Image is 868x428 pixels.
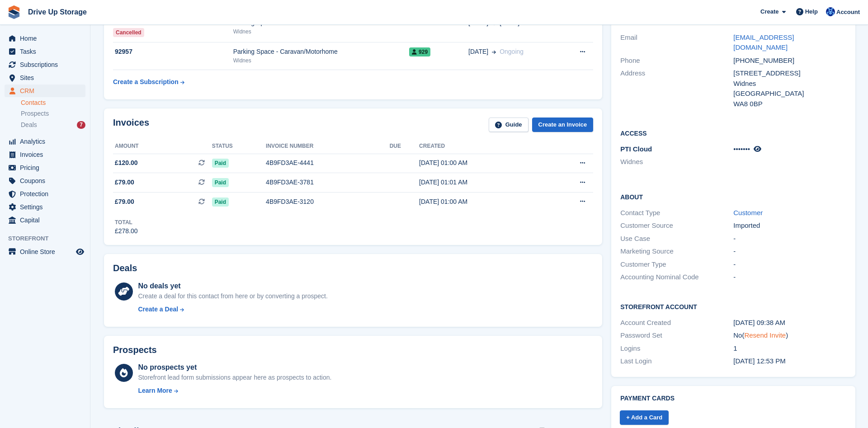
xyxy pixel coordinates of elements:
[620,343,733,354] div: Logins
[805,7,818,16] span: Help
[138,305,327,314] a: Create a Deal
[390,139,419,154] th: Due
[75,246,85,257] a: Preview store
[138,386,172,395] div: Learn More
[24,5,90,19] a: Drive Up Storage
[419,158,544,168] div: [DATE] 01:00 AM
[733,343,846,354] div: 1
[113,139,212,154] th: Amount
[266,197,390,207] div: 4B9FD3AE-3120
[21,109,85,118] a: Prospects
[5,32,85,45] a: menu
[620,33,733,53] div: Email
[419,139,544,154] th: Created
[20,161,74,174] span: Pricing
[733,246,846,257] div: -
[266,158,390,168] div: 4B9FD3AE-4441
[20,201,74,213] span: Settings
[233,28,409,36] div: Widnes
[5,135,85,148] a: menu
[233,47,409,56] div: Parking Space - Caravan/Motorhome
[20,71,74,84] span: Sites
[620,302,846,311] h2: Storefront Account
[5,45,85,58] a: menu
[113,74,184,90] a: Create a Subscription
[113,118,149,132] h2: Invoices
[138,386,331,395] a: Learn More
[620,330,733,341] div: Password Set
[5,245,85,258] a: menu
[733,89,846,99] div: [GEOGRAPHIC_DATA]
[20,245,74,258] span: Online Store
[620,56,733,66] div: Phone
[409,47,430,56] span: 929
[620,128,846,137] h2: Access
[419,197,544,207] div: [DATE] 01:00 AM
[115,218,138,226] div: Total
[733,221,846,231] div: Imported
[20,174,74,187] span: Coupons
[5,71,85,84] a: menu
[419,178,544,187] div: [DATE] 01:01 AM
[113,28,144,37] div: Cancelled
[620,68,733,109] div: Address
[5,174,85,187] a: menu
[5,58,85,71] a: menu
[233,56,409,65] div: Widnes
[138,373,331,382] div: Storefront lead form submissions appear here as prospects to action.
[620,145,652,153] span: PTI Cloud
[620,272,733,282] div: Accounting Nominal Code
[212,198,229,207] span: Paid
[7,5,21,19] img: stora-icon-8386f47178a22dfd0bd8f6a31ec36ba5ce8667c1dd55bd0f319d3a0aa187defe.svg
[5,201,85,213] a: menu
[5,148,85,161] a: menu
[5,85,85,97] a: menu
[77,121,85,129] div: 7
[620,246,733,257] div: Marketing Source
[20,32,74,45] span: Home
[742,331,788,339] span: ( )
[5,188,85,200] a: menu
[620,259,733,270] div: Customer Type
[115,158,138,168] span: £120.00
[733,209,763,216] a: Customer
[266,139,390,154] th: Invoice number
[620,192,846,201] h2: About
[115,226,138,236] div: £278.00
[733,99,846,109] div: WA8 0BP
[620,395,846,402] h2: Payment cards
[8,234,90,243] span: Storefront
[5,214,85,226] a: menu
[620,221,733,231] div: Customer Source
[21,99,85,107] a: Contacts
[532,118,594,132] a: Create an Invoice
[138,305,178,314] div: Create a Deal
[113,77,179,87] div: Create a Subscription
[836,8,860,17] span: Account
[20,45,74,58] span: Tasks
[113,263,137,273] h2: Deals
[113,47,233,56] div: 92957
[733,33,794,52] a: [EMAIL_ADDRESS][DOMAIN_NAME]
[212,178,229,187] span: Paid
[20,58,74,71] span: Subscriptions
[138,362,331,373] div: No prospects yet
[20,214,74,226] span: Capital
[760,7,778,16] span: Create
[733,330,846,341] div: No
[113,345,157,355] h2: Prospects
[21,109,49,118] span: Prospects
[733,145,750,153] span: •••••••
[826,7,835,16] img: Widnes Team
[500,48,524,55] span: Ongoing
[138,292,327,301] div: Create a deal for this contact from here or by converting a prospect.
[20,188,74,200] span: Protection
[733,79,846,89] div: Widnes
[468,47,488,56] span: [DATE]
[620,410,669,425] a: + Add a Card
[138,281,327,292] div: No deals yet
[620,234,733,244] div: Use Case
[212,139,266,154] th: Status
[744,331,786,339] a: Resend Invite
[733,272,846,282] div: -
